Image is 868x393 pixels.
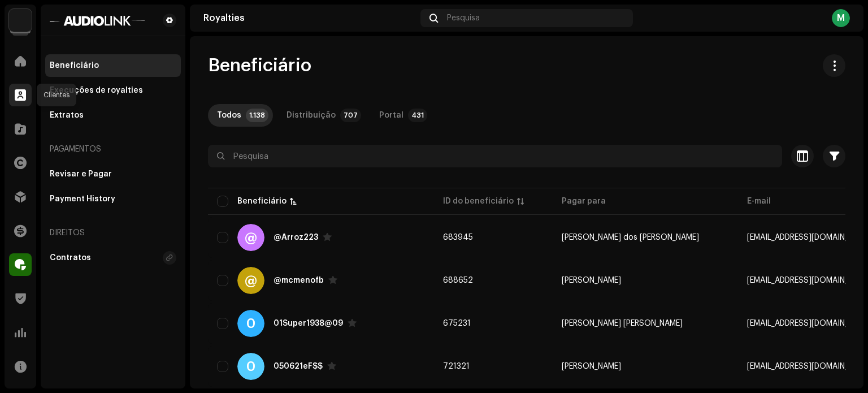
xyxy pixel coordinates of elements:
[237,353,264,380] div: 0
[50,170,112,179] div: Revisar e Pagar
[237,267,264,294] div: @
[287,104,336,127] div: Distribuição
[447,14,480,23] span: Pesquisa
[274,234,318,241] div: @Arroz223
[562,277,621,284] span: fabio fornazier
[443,277,473,284] span: 688652
[50,253,91,262] div: Contratos
[50,61,99,70] div: Beneficiário
[45,136,181,163] re-a-nav-header: Pagamentos
[562,319,683,327] span: Daniel Santos Soares Silva
[45,188,181,210] re-m-nav-item: Payment History
[45,104,181,127] re-m-nav-item: Extratos
[237,224,264,251] div: @
[208,145,782,167] input: Pesquisa
[237,196,287,207] div: Beneficiário
[274,362,323,370] div: 050621eF$$
[274,277,324,284] div: @mcmenofb
[274,319,343,327] div: 01Super1938@09
[208,54,311,77] span: Beneficiário
[50,111,84,120] div: Extratos
[562,362,621,370] span: felipe sousa
[50,195,115,204] div: Payment History
[45,163,181,185] re-m-nav-item: Revisar e Pagar
[340,109,361,122] p-badge: 707
[443,234,473,241] span: 683945
[50,14,145,27] img: 1601779f-85bc-4fc7-87b8-abcd1ae7544a
[45,247,181,269] re-m-nav-item: Contratos
[45,54,181,77] re-m-nav-item: Beneficiário
[443,196,514,207] div: ID do beneficiário
[379,104,403,127] div: Portal
[50,86,143,95] div: Execuções de royalties
[443,319,471,327] span: 675231
[203,14,416,23] div: Royalties
[45,79,181,102] re-m-nav-item: Execuções de royalties
[562,234,699,241] span: Matheus dos Santos
[9,9,32,32] img: 730b9dfe-18b5-4111-b483-f30b0c182d82
[408,109,427,122] p-badge: 431
[832,9,850,27] div: M
[237,310,264,337] div: 0
[443,362,470,370] span: 721321
[217,104,241,127] div: Todos
[45,219,181,247] re-a-nav-header: Direitos
[246,109,268,122] p-badge: 1.138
